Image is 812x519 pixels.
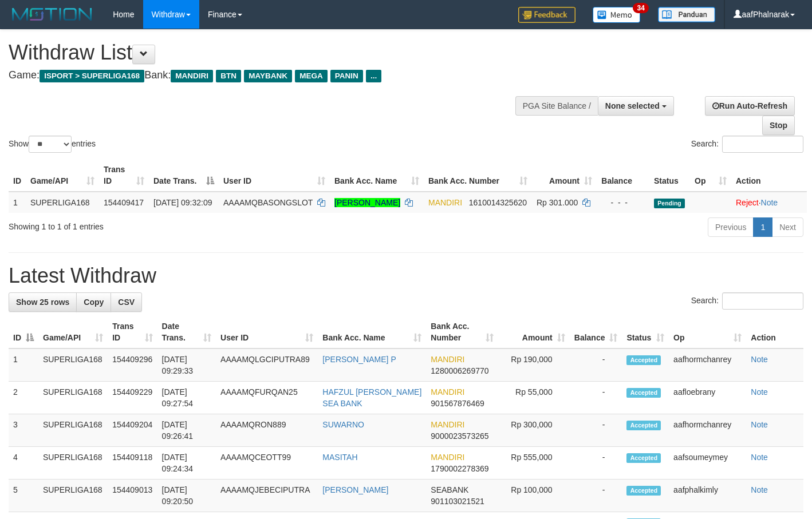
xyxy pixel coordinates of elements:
[537,198,578,207] span: Rp 301.000
[731,192,807,213] td: ·
[295,70,328,82] span: MEGA
[669,348,746,382] td: aafhormchanrey
[669,480,746,512] td: aafphalkimly
[108,414,157,447] td: 154409204
[691,292,803,310] label: Search:
[216,414,318,447] td: AAAAMQRON889
[322,355,396,364] a: [PERSON_NAME] P
[722,292,803,310] input: Search:
[108,348,157,382] td: 154409296
[108,316,157,348] th: Trans ID: activate to sort column ascending
[746,316,803,348] th: Action
[722,136,803,153] input: Search:
[9,192,26,213] td: 1
[426,316,498,348] th: Bank Acc. Number: activate to sort column ascending
[649,159,690,192] th: Status
[751,420,768,429] a: Note
[498,414,569,447] td: Rp 300,000
[518,7,576,23] img: Feedback.jpg
[708,217,754,237] a: Previous
[9,264,803,287] h1: Latest Withdraw
[598,96,674,116] button: None selected
[9,136,96,153] label: Show entries
[149,159,219,192] th: Date Trans.: activate to sort column descending
[431,420,464,429] span: MANDIRI
[9,216,330,232] div: Showing 1 to 1 of 1 entries
[626,453,661,463] span: Accepted
[570,414,622,447] td: -
[9,70,530,81] h4: Game: Bank:
[104,198,144,207] span: 154409417
[431,453,464,462] span: MANDIRI
[216,447,318,480] td: AAAAMQCEOTT99
[626,355,661,365] span: Accepted
[330,70,363,82] span: PANIN
[99,159,149,192] th: Trans ID: activate to sort column ascending
[654,199,685,208] span: Pending
[498,316,569,348] th: Amount: activate to sort column ascending
[9,316,38,348] th: ID: activate to sort column descending
[431,497,484,506] span: Copy 901103021521 to clipboard
[108,447,157,480] td: 154409118
[219,159,330,192] th: User ID: activate to sort column ascending
[626,421,661,430] span: Accepted
[38,447,108,480] td: SUPERLIGA168
[570,316,622,348] th: Balance: activate to sort column ascending
[669,382,746,414] td: aafloebrany
[16,298,69,307] span: Show 25 rows
[216,480,318,512] td: AAAAMQJEBECIPUTRA
[705,96,795,116] a: Run Auto-Refresh
[736,198,759,207] a: Reject
[597,159,649,192] th: Balance
[157,414,216,447] td: [DATE] 09:26:41
[9,348,38,382] td: 1
[751,387,768,397] a: Note
[157,316,216,348] th: Date Trans.: activate to sort column ascending
[318,316,426,348] th: Bank Acc. Name: activate to sort column ascending
[751,453,768,462] a: Note
[38,382,108,414] td: SUPERLIGA168
[633,3,648,13] span: 34
[669,414,746,447] td: aafhormchanrey
[322,420,364,429] a: SUWARNO
[658,7,715,22] img: panduan.png
[593,7,641,23] img: Button%20Memo.svg
[570,480,622,512] td: -
[431,431,488,441] span: Copy 9000023573265 to clipboard
[38,414,108,447] td: SUPERLIGA168
[428,198,462,207] span: MANDIRI
[9,292,77,312] a: Show 25 rows
[669,316,746,348] th: Op: activate to sort column ascending
[570,348,622,382] td: -
[498,480,569,512] td: Rp 100,000
[9,6,96,23] img: MOTION_logo.png
[26,192,99,213] td: SUPERLIGA168
[690,159,731,192] th: Op: activate to sort column ascending
[9,414,38,447] td: 3
[431,485,468,494] span: SEABANK
[322,453,357,462] a: MASITAH
[118,298,135,307] span: CSV
[669,447,746,480] td: aafsoumeymey
[431,399,484,408] span: Copy 901567876469 to clipboard
[108,382,157,414] td: 154409229
[498,447,569,480] td: Rp 555,000
[570,447,622,480] td: -
[731,159,807,192] th: Action
[691,136,803,153] label: Search:
[515,96,598,116] div: PGA Site Balance /
[322,485,388,494] a: [PERSON_NAME]
[223,198,313,207] span: AAAAMQBASONGSLOT
[334,198,400,207] a: [PERSON_NAME]
[626,486,661,496] span: Accepted
[157,480,216,512] td: [DATE] 09:20:50
[26,159,99,192] th: Game/API: activate to sort column ascending
[216,316,318,348] th: User ID: activate to sort column ascending
[322,387,421,408] a: HAFZUL [PERSON_NAME] SEA BANK
[9,159,26,192] th: ID
[84,298,104,307] span: Copy
[157,447,216,480] td: [DATE] 09:24:34
[498,348,569,382] td: Rp 190,000
[626,388,661,398] span: Accepted
[108,480,157,512] td: 154409013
